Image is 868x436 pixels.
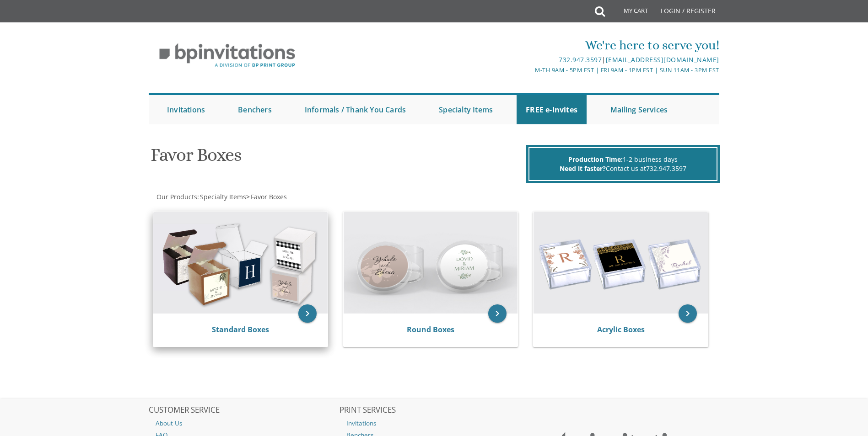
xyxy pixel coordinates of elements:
img: Round Boxes [344,212,518,314]
a: Benchers [229,95,281,124]
a: About Us [149,417,338,429]
img: BP Invitation Loft [149,37,306,74]
a: My Cart [604,1,654,24]
div: We're here to serve you! [340,36,719,54]
div: | [340,54,719,65]
a: keyboard_arrow_right [488,304,507,323]
span: Production Time: [568,155,623,164]
span: > [246,192,287,201]
h2: CUSTOMER SERVICE [149,406,338,415]
a: 732.947.3597 [646,164,686,173]
a: Mailing Services [601,95,677,124]
div: M-Th 9am - 5pm EST | Fri 9am - 1pm EST | Sun 11am - 3pm EST [340,65,719,75]
span: Specialty Items [200,192,246,201]
div: 1-2 business days Contact us at [528,147,717,181]
a: Informals / Thank You Cards [296,95,415,124]
a: Standard Boxes [212,324,269,335]
a: Specialty Items [430,95,502,124]
a: Invitations [158,95,214,124]
img: Acrylic Boxes [534,212,708,314]
a: keyboard_arrow_right [679,304,697,323]
h2: PRINT SERVICES [340,406,529,415]
a: Our Products [156,192,197,201]
a: Acrylic Boxes [597,324,645,335]
a: keyboard_arrow_right [298,304,317,323]
span: Need it faster? [560,164,606,173]
h1: Favor Boxes [151,145,524,172]
div: : [149,192,434,202]
a: FREE e-Invites [517,95,587,124]
a: Favor Boxes [250,192,287,201]
a: Invitations [340,417,529,429]
img: Standard Boxes [153,212,328,314]
a: [EMAIL_ADDRESS][DOMAIN_NAME] [606,55,719,64]
span: Favor Boxes [251,192,287,201]
a: 732.947.3597 [559,55,602,64]
a: Round Boxes [407,324,454,335]
a: Specialty Items [199,192,246,201]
